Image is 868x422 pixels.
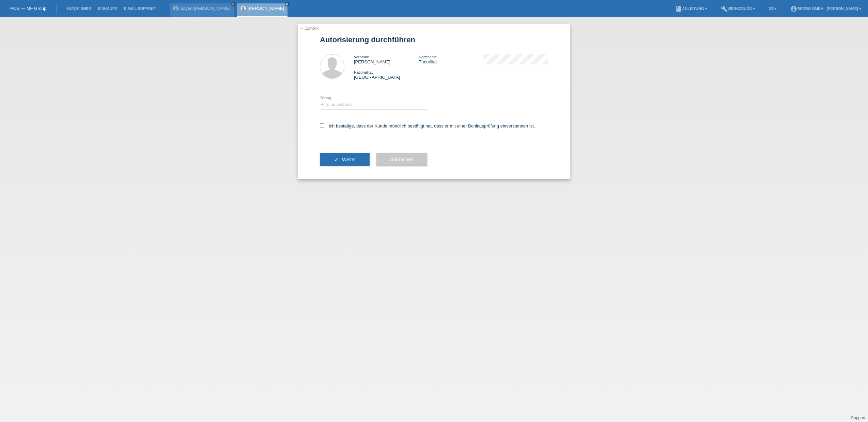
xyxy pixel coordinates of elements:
a: close [285,2,290,6]
a: account_circleRedro GmbH - [PERSON_NAME] ▾ [787,6,865,11]
h1: Autorisierung durchführen [320,35,548,44]
a: Einkäufe [94,6,120,11]
a: POS — MF Group [10,6,46,11]
a: bookAnleitung ▾ [672,6,710,11]
span: Weiter [342,157,356,162]
a: Kund*innen [64,6,94,11]
a: ← Zurück [299,26,319,31]
span: Vorname [354,55,369,59]
i: book [675,5,682,12]
button: Abbrechen [376,153,427,166]
a: DE ▾ [765,6,780,11]
i: build [721,5,728,12]
a: E-Mail Support [121,6,159,11]
div: Theurillat [419,54,483,64]
div: [GEOGRAPHIC_DATA] [354,70,419,80]
i: close [232,2,235,6]
div: [PERSON_NAME] [354,54,419,64]
i: check [334,157,339,162]
a: [PERSON_NAME] [248,6,284,11]
button: check Weiter [320,153,370,166]
span: Nationalität [354,70,373,74]
i: close [285,2,289,6]
span: Abbrechen [390,157,414,162]
a: close [231,2,236,6]
a: Sayed [PERSON_NAME] [180,6,230,11]
a: Support [851,416,865,420]
label: Ich bestätige, dass der Kunde mündlich bestätigt hat, dass er mit einer Bonitätsprüfung einversta... [320,123,535,129]
a: buildWerkzeuge ▾ [717,6,759,11]
span: Nachname [419,55,437,59]
i: account_circle [790,5,797,12]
